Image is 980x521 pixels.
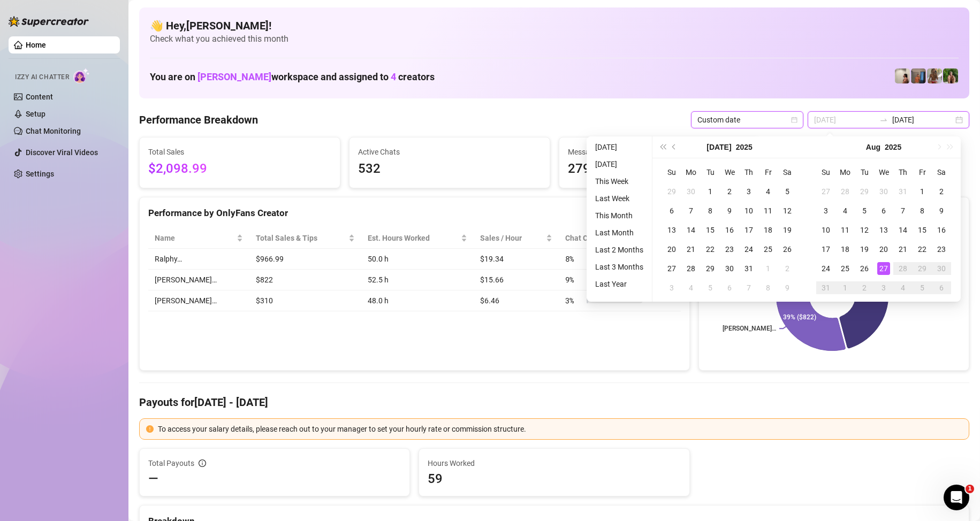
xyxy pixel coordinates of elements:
div: 24 [819,262,832,275]
td: 2025-07-17 [739,220,758,240]
h4: Performance Breakdown [139,112,258,127]
button: Choose a year [736,136,753,158]
div: 22 [916,243,929,256]
div: 17 [742,224,755,236]
input: Start date [814,114,875,126]
div: 8 [704,204,717,217]
div: 9 [935,204,948,217]
span: info-circle [199,459,206,467]
td: 2025-06-30 [681,182,701,201]
td: 2025-08-30 [932,259,951,278]
div: 1 [839,281,852,294]
td: 2025-07-29 [855,182,874,201]
span: 2792 [568,159,751,179]
div: 29 [665,185,678,198]
td: 2025-08-23 [932,240,951,259]
div: 4 [897,281,909,294]
td: 2025-07-24 [739,240,758,259]
li: Last 3 Months [591,260,648,273]
div: 28 [685,262,697,275]
h1: You are on workspace and assigned to creators [150,71,435,83]
td: 2025-07-15 [701,220,720,240]
td: 2025-08-26 [855,259,874,278]
td: $966.99 [249,249,361,270]
div: 3 [742,185,755,198]
span: 8 % [565,253,582,265]
td: 2025-08-08 [913,201,932,220]
div: Est. Hours Worked [368,232,459,244]
div: 2 [935,185,948,198]
div: 19 [781,224,794,236]
div: 28 [897,262,909,275]
img: Nathaniel [943,68,958,83]
li: Last Week [591,192,648,205]
a: Chat Monitoring [26,127,81,135]
div: 13 [877,224,890,236]
td: 2025-08-02 [932,182,951,201]
img: AI Chatter [73,68,90,83]
img: Nathaniel [927,68,942,83]
span: 9 % [565,274,582,286]
td: 2025-07-11 [758,201,778,220]
th: We [720,163,739,182]
div: 1 [762,262,774,275]
div: 2 [723,185,736,198]
div: 21 [897,243,909,256]
th: Name [148,228,249,249]
div: 5 [858,204,871,217]
td: 2025-08-16 [932,220,951,240]
span: Messages Sent [568,146,751,158]
td: 2025-08-07 [893,201,913,220]
div: 7 [685,204,697,217]
li: Last Month [591,226,648,239]
td: 2025-07-25 [758,240,778,259]
li: [DATE] [591,141,648,154]
td: 2025-07-29 [701,259,720,278]
td: 2025-08-10 [816,220,835,240]
td: 2025-08-25 [835,259,855,278]
div: 11 [762,204,774,217]
td: 2025-08-15 [913,220,932,240]
div: 16 [723,224,736,236]
span: to [879,116,888,124]
div: 3 [877,281,890,294]
h4: 👋 Hey, [PERSON_NAME] ! [150,18,959,33]
div: 18 [839,243,852,256]
div: 18 [762,224,774,236]
div: 23 [723,243,736,256]
th: Th [739,163,758,182]
td: 2025-07-04 [758,182,778,201]
div: 14 [685,224,697,236]
span: 4 [391,71,396,82]
td: 2025-09-01 [835,278,855,297]
td: 2025-07-20 [662,240,681,259]
th: Tu [855,163,874,182]
td: 2025-09-04 [893,278,913,297]
td: 2025-08-12 [855,220,874,240]
div: 12 [858,224,871,236]
li: This Month [591,209,648,222]
td: 2025-08-05 [701,278,720,297]
td: 50.0 h [361,249,474,270]
div: 30 [935,262,948,275]
td: 2025-07-27 [662,259,681,278]
div: 4 [685,281,697,294]
div: 16 [935,224,948,236]
td: 2025-08-28 [893,259,913,278]
td: 2025-08-18 [835,240,855,259]
td: 2025-08-09 [932,201,951,220]
div: 30 [877,185,890,198]
div: 6 [935,281,948,294]
td: 2025-07-03 [739,182,758,201]
th: Mo [681,163,701,182]
div: 20 [665,243,678,256]
div: 8 [916,204,929,217]
span: Custom date [697,112,797,128]
div: 27 [665,262,678,275]
text: [PERSON_NAME]… [723,325,776,333]
td: 2025-09-06 [932,278,951,297]
td: $6.46 [474,290,559,311]
td: 2025-08-31 [816,278,835,297]
div: 27 [819,185,832,198]
li: This Week [591,175,648,188]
